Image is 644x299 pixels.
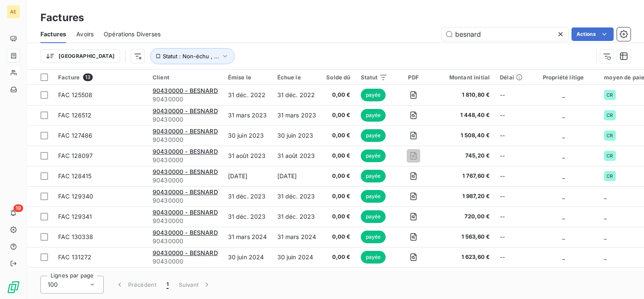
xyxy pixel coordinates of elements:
span: 1 767,60 € [439,172,490,180]
button: [GEOGRAPHIC_DATA] [40,49,120,63]
span: payée [361,210,386,223]
div: AE [7,5,20,19]
td: 31 mars 2024 [223,227,272,247]
span: 1 448,40 € [439,111,490,120]
td: -- [495,85,528,105]
span: _ [604,233,606,240]
input: Rechercher [442,27,568,41]
span: FAC 128097 [58,152,93,159]
span: 90430000 [153,217,218,225]
td: 30 juin 2024 [272,247,322,267]
span: _ [562,233,565,240]
span: 90430000 [153,156,218,164]
span: _ [562,91,565,98]
span: 90430000 [153,95,218,103]
span: 90430000 [153,176,218,185]
div: Client [153,74,218,81]
iframe: Intercom live chat [615,270,636,291]
span: 1 563,60 € [439,233,490,241]
span: 90430000 - BESNARD [153,168,218,175]
span: FAC 131272 [58,253,92,261]
span: 90430000 - BESNARD [153,128,218,135]
span: FAC 130338 [58,233,94,240]
button: Statut : Non-échu , ... [150,48,235,64]
span: _ [604,213,606,220]
span: 1 508,40 € [439,131,490,140]
span: payée [361,251,386,264]
span: payée [361,190,386,203]
span: 90430000 - BESNARD [153,249,218,256]
span: 100 [48,280,58,289]
span: 0,00 € [326,131,350,140]
span: payée [361,149,386,162]
td: 31 août 2023 [223,146,272,166]
td: -- [495,105,528,125]
td: [DATE] [272,267,322,288]
span: Avoirs [76,30,94,38]
td: 31 déc. 2023 [272,186,322,207]
td: [DATE] [223,267,272,288]
span: 1 987,20 € [439,192,490,201]
span: _ [562,193,565,200]
span: 0,00 € [326,233,350,241]
span: CR [606,133,613,138]
span: FAC 127486 [58,132,93,139]
td: -- [495,247,528,267]
span: CR [606,174,613,179]
span: 13 [83,73,93,81]
td: 31 mars 2024 [272,227,322,247]
span: 0,00 € [326,212,350,221]
td: [DATE] [223,166,272,186]
div: Statut [361,74,388,81]
td: -- [495,207,528,227]
span: _ [562,253,565,261]
span: 90430000 - BESNARD [153,188,218,196]
span: 19 [13,204,23,212]
td: 31 déc. 2023 [223,186,272,207]
div: Montant initial [439,74,490,81]
button: 1 [161,276,174,294]
div: Propriété litige [533,74,594,81]
span: CR [606,92,613,98]
span: Opérations Diverses [104,30,161,38]
span: payée [361,231,386,243]
span: CR [606,113,613,118]
div: Délai [500,74,523,81]
button: Suivant [174,276,216,294]
span: _ [562,172,565,179]
td: -- [495,186,528,207]
td: 31 mars 2023 [223,105,272,125]
span: Facture [58,74,80,81]
span: _ [604,253,606,261]
button: Actions [572,27,614,41]
td: -- [495,146,528,166]
span: 1 623,60 € [439,253,490,261]
span: 0,00 € [326,152,350,160]
span: Factures [40,30,66,38]
span: 0,00 € [326,192,350,201]
img: Logo LeanPay [7,280,20,294]
span: 90430000 - BESNARD [153,107,218,114]
span: _ [562,132,565,139]
td: 31 déc. 2022 [223,85,272,105]
td: -- [495,267,528,288]
span: 90430000 [153,136,218,144]
td: 31 déc. 2023 [223,207,272,227]
td: 31 août 2023 [272,146,322,166]
span: payée [361,109,386,122]
span: 0,00 € [326,111,350,120]
span: _ [562,213,565,220]
span: _ [562,111,565,119]
span: FAC 128415 [58,172,92,179]
td: 31 déc. 2023 [272,207,322,227]
span: FAC 129340 [58,193,94,200]
span: CR [606,153,613,158]
h3: Factures [40,10,84,25]
span: 1 810,80 € [439,91,490,99]
span: 90430000 - BESNARD [153,148,218,155]
span: FAC 126512 [58,111,92,119]
span: 90430000 - BESNARD [153,229,218,236]
span: 0,00 € [326,91,350,99]
td: [DATE] [272,166,322,186]
div: Émise le [228,74,267,81]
